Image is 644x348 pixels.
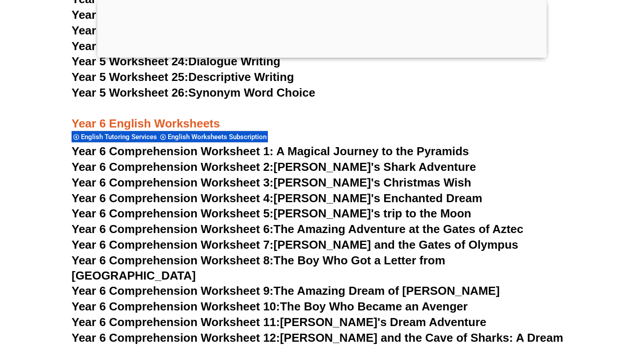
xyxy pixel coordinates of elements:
span: English Worksheets Subscription [168,133,269,141]
span: Year 6 Comprehension Worksheet 4: [72,191,274,205]
span: English Tutoring Services [81,133,160,141]
a: Year 6 Comprehension Worksheet 1: A Magical Journey to the Pyramids [72,144,469,158]
a: Year 5 Worksheet 25:Descriptive Writing [72,70,294,84]
span: Year 6 Comprehension Worksheet 6: [72,222,274,236]
a: Year 6 Comprehension Worksheet 10:The Boy Who Became an Avenger [72,300,468,313]
a: Year 6 Comprehension Worksheet 2:[PERSON_NAME]'s Shark Adventure [72,160,476,174]
a: Year 6 Comprehension Worksheet 3:[PERSON_NAME]'s Christmas Wish [72,176,471,189]
a: Year 6 Comprehension Worksheet 8:The Boy Who Got a Letter from [GEOGRAPHIC_DATA] [72,254,445,282]
span: Year 5 Worksheet 22: [72,24,188,37]
a: Year 5 Worksheet 23:Editing and Proofreading [72,39,327,53]
h3: Year 6 English Worksheets [72,101,572,132]
a: Year 5 Worksheet 22:Formal vs Informal Language [72,24,350,37]
div: English Worksheets Subscription [158,131,268,143]
iframe: Chat Widget [491,247,644,348]
span: Year 5 Worksheet 25: [72,70,188,84]
span: Year 6 Comprehension Worksheet 10: [72,300,280,313]
span: Year 5 Worksheet 24: [72,55,188,68]
span: Year 6 Comprehension Worksheet 9: [72,284,274,297]
span: Year 6 Comprehension Worksheet 3: [72,176,274,189]
span: Year 6 Comprehension Worksheet 7: [72,238,274,251]
div: English Tutoring Services [72,131,158,143]
span: Year 6 Comprehension Worksheet 12: [72,331,280,344]
span: Year 6 Comprehension Worksheet 5: [72,207,274,220]
a: Year 6 Comprehension Worksheet 4:[PERSON_NAME]'s Enchanted Dream [72,191,482,205]
span: Year 6 Comprehension Worksheet 8: [72,254,274,267]
a: Year 6 Comprehension Worksheet 9:The Amazing Dream of [PERSON_NAME] [72,284,500,297]
span: Year 6 Comprehension Worksheet 11: [72,315,280,329]
span: Year 5 Worksheet 26: [72,86,188,99]
a: Year 6 Comprehension Worksheet 11:[PERSON_NAME]'s Dream Adventure [72,315,486,329]
a: Year 5 Worksheet 26:Synonym Word Choice [72,86,315,99]
a: Year 6 Comprehension Worksheet 5:[PERSON_NAME]'s trip to the Moon [72,207,471,220]
a: Year 6 Comprehension Worksheet 6:The Amazing Adventure at the Gates of Aztec [72,222,523,236]
a: Year 5 Worksheet 24:Dialogue Writing [72,55,280,68]
span: Year 5 Worksheet 23: [72,39,188,53]
span: Year 6 Comprehension Worksheet 2: [72,160,274,174]
a: Year 5 Worksheet 21:Hyphenation and Dashes [72,8,327,21]
a: Year 6 Comprehension Worksheet 7:[PERSON_NAME] and the Gates of Olympus [72,238,518,251]
span: Year 5 Worksheet 21: [72,8,188,21]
